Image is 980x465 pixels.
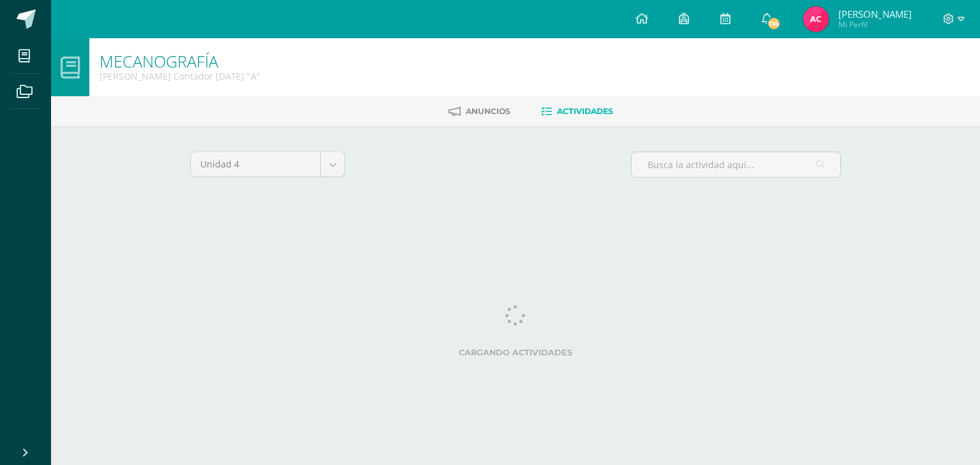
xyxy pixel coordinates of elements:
[838,19,912,30] span: Mi Perfil
[100,50,218,72] a: MECANOGRAFÍA
[190,348,841,357] label: Cargando actividades
[100,52,260,70] h1: MECANOGRAFÍA
[541,101,613,122] a: Actividades
[838,8,912,20] span: [PERSON_NAME]
[557,106,613,116] span: Actividades
[100,70,260,82] div: Quinto Perito Contador Sábado 'A'
[191,152,345,176] a: Unidad 4
[200,152,311,176] span: Unidad 4
[449,101,510,122] a: Anuncios
[767,17,781,31] span: 174
[803,6,829,32] img: ad887dbbf63f6a4fb5069e9797c9d995.png
[466,106,510,116] span: Anuncios
[632,152,840,177] input: Busca la actividad aquí...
